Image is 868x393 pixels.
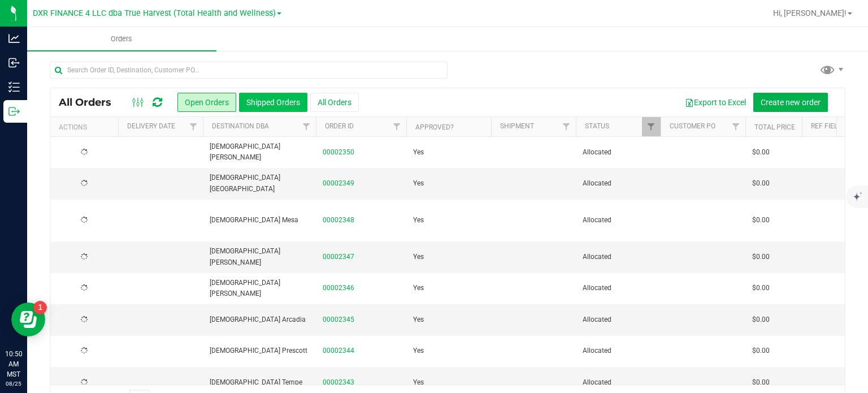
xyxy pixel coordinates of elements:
a: Orders [27,27,216,51]
a: Customer PO [670,122,715,130]
span: [DEMOGRAPHIC_DATA][PERSON_NAME] [210,246,309,267]
a: Filter [727,117,745,136]
a: Delivery Date [127,122,175,130]
a: 00002345 [323,314,354,325]
a: Status [585,122,609,130]
span: Allocated [583,377,654,388]
span: Allocated [583,178,654,189]
span: $0.00 [752,215,770,226]
span: Yes [413,283,424,293]
a: Filter [184,117,203,136]
span: All Orders [59,96,123,109]
p: 10:50 AM MST [5,349,22,379]
span: $0.00 [752,283,770,293]
span: $0.00 [752,252,770,262]
div: Actions [59,123,114,131]
a: Filter [557,117,576,136]
a: Destination DBA [212,122,269,130]
a: Filter [297,117,316,136]
span: Hi, [PERSON_NAME]! [773,8,847,18]
button: Export to Excel [678,93,753,112]
a: 00002347 [323,252,354,262]
span: Allocated [583,283,654,293]
button: Shipped Orders [239,93,307,112]
span: Yes [413,215,424,226]
span: Allocated [583,346,654,356]
span: Yes [413,178,424,189]
span: [DEMOGRAPHIC_DATA] Mesa [210,215,309,226]
a: Filter [642,117,661,136]
a: Order ID [325,122,354,130]
a: 00002350 [323,147,354,158]
a: Approved? [415,123,454,131]
a: Filter [388,117,406,136]
span: Yes [413,147,424,158]
span: $0.00 [752,147,770,158]
button: Create new order [753,93,828,112]
span: DXR FINANCE 4 LLC dba True Harvest (Total Health and Wellness) [33,8,276,18]
a: Ref Field 1 [811,122,848,130]
span: Orders [96,34,147,44]
inline-svg: Inbound [8,57,20,68]
a: 00002348 [323,215,354,226]
inline-svg: Analytics [8,33,20,44]
span: $0.00 [752,377,770,388]
a: 00002346 [323,283,354,293]
span: Allocated [583,252,654,262]
a: 00002343 [323,377,354,388]
span: [DEMOGRAPHIC_DATA] Tempe [210,377,309,388]
span: [DEMOGRAPHIC_DATA] [PERSON_NAME] [210,141,309,163]
span: [DEMOGRAPHIC_DATA][GEOGRAPHIC_DATA] [210,172,309,194]
iframe: Resource center [11,303,45,336]
a: Shipment [500,122,534,130]
span: [DEMOGRAPHIC_DATA][PERSON_NAME] [210,278,309,299]
span: Allocated [583,147,654,158]
p: 08/25 [5,379,22,388]
inline-svg: Inventory [8,81,20,93]
button: Open Orders [177,93,236,112]
span: $0.00 [752,314,770,325]
a: 00002349 [323,178,354,189]
span: [DEMOGRAPHIC_DATA] Prescott [210,346,309,356]
inline-svg: Outbound [8,106,20,117]
button: All Orders [310,93,359,112]
span: Allocated [583,215,654,226]
span: $0.00 [752,178,770,189]
a: 00002344 [323,346,354,356]
span: Yes [413,314,424,325]
input: Search Order ID, Destination, Customer PO... [50,62,448,79]
span: Yes [413,377,424,388]
span: $0.00 [752,346,770,356]
a: Total Price [754,123,795,131]
span: Allocated [583,314,654,325]
span: Yes [413,346,424,356]
iframe: Resource center unread badge [33,301,47,314]
span: Yes [413,252,424,262]
span: [DEMOGRAPHIC_DATA] Arcadia [210,314,309,325]
span: Create new order [761,98,821,107]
